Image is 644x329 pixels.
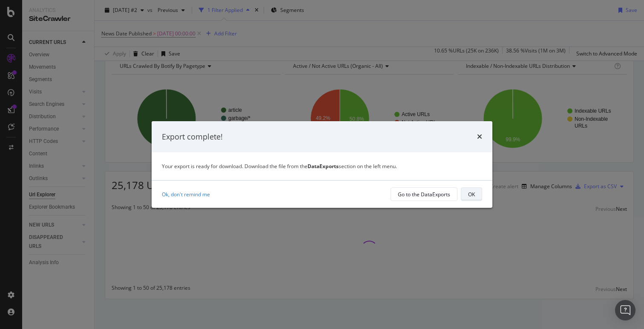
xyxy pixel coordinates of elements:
span: section on the left menu. [308,163,397,170]
div: OK [468,191,475,198]
div: times [477,131,482,143]
div: modal [152,121,492,208]
div: Your export is ready for download. Download the file from the [162,163,482,170]
a: Ok, don't remind me [162,191,210,198]
div: Open Intercom Messenger [615,300,635,320]
button: Go to the DataExports [391,187,457,201]
div: Go to the DataExports [398,191,450,198]
div: Export complete! [162,131,223,143]
button: OK [461,187,482,201]
strong: DataExports [308,163,339,170]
